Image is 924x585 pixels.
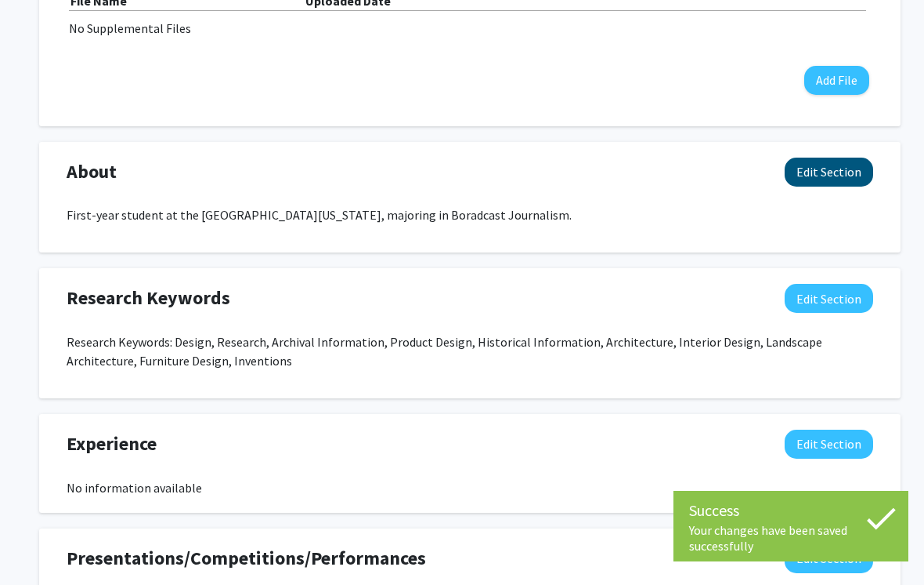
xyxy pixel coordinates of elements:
p: First-year student at the [GEOGRAPHIC_DATA][US_STATE], majoring in Boradcast Journalism. [67,205,873,224]
p: Research Keywords: Design, Research, Archival Information, Product Design, Historical Information... [67,332,873,370]
button: Edit Experience [785,430,873,459]
span: Research Keywords [67,284,230,312]
div: No information available [67,478,873,497]
span: Presentations/Competitions/Performances [67,544,426,572]
span: Experience [67,430,157,458]
button: Add File [804,66,869,95]
span: About [67,158,117,186]
iframe: Chat [12,514,67,573]
button: Edit Research Keywords [785,284,873,313]
div: No Supplemental Files [69,19,871,38]
button: Edit About [785,158,873,187]
div: Your changes have been saved successfully [689,522,893,554]
div: Success [689,499,893,522]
